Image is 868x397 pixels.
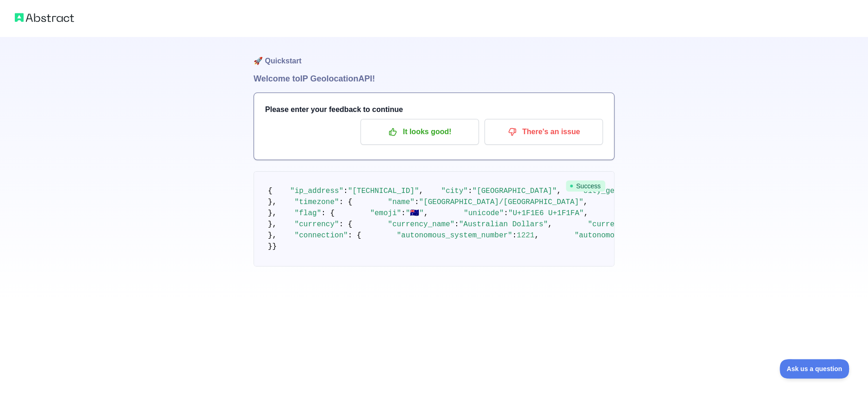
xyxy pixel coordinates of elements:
p: It looks good! [367,124,472,140]
h1: Welcome to IP Geolocation API! [254,72,614,85]
span: "ip_address" [290,187,343,195]
span: : [454,220,459,229]
p: There's an issue [491,124,596,140]
span: : [343,187,348,195]
span: , [424,209,428,217]
span: : [401,209,406,217]
span: "unicode" [464,209,503,217]
button: There's an issue [484,119,603,145]
span: Success [566,180,605,192]
span: : { [348,231,361,240]
span: "[GEOGRAPHIC_DATA]/[GEOGRAPHIC_DATA]" [419,198,583,206]
button: It looks good! [360,119,479,145]
span: "Australian Dollars" [459,220,548,229]
span: 1221 [517,231,534,240]
span: "🇦🇺" [406,209,424,217]
span: : [468,187,472,195]
span: "flag" [295,209,322,217]
span: "city" [441,187,468,195]
span: : { [339,220,353,229]
span: "currency_code" [588,220,654,229]
img: Abstract logo [15,11,74,24]
span: "name" [388,198,415,206]
span: : [504,209,508,217]
span: "[GEOGRAPHIC_DATA]" [472,187,557,195]
iframe: Toggle Customer Support [780,359,849,378]
span: "U+1F1E6 U+1F1FA" [508,209,583,217]
span: "autonomous_system_number" [397,231,512,240]
span: , [548,220,552,229]
span: "autonomous_system_organization" [575,231,717,240]
span: : [415,198,419,206]
span: , [584,209,589,217]
span: , [583,198,588,206]
span: "currency_name" [388,220,454,229]
span: : { [339,198,353,206]
span: "currency" [295,220,339,229]
span: : [512,231,517,240]
span: : { [321,209,335,217]
span: "timezone" [295,198,339,206]
span: , [534,231,539,240]
span: "emoji" [370,209,401,217]
span: , [557,187,561,195]
span: "[TECHNICAL_ID]" [348,187,419,195]
span: { [268,187,273,195]
h1: 🚀 Quickstart [254,37,614,72]
h3: Please enter your feedback to continue [265,104,603,115]
span: "connection" [295,231,348,240]
span: , [419,187,423,195]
